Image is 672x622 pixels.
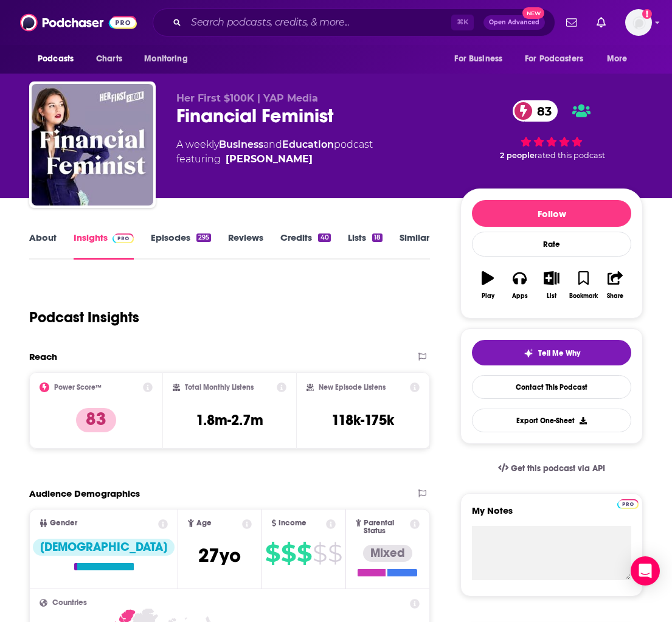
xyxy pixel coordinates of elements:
span: Countries [52,599,87,607]
span: Gender [50,519,77,527]
h2: Power Score™ [54,383,102,392]
svg: Add a profile image [642,9,652,19]
span: More [607,50,628,67]
span: Tell Me Why [538,348,580,358]
button: open menu [136,47,203,71]
h2: Reach [29,351,57,362]
p: 83 [76,408,116,432]
h3: 1.8m-2.7m [196,411,263,429]
span: featuring [176,152,373,167]
button: Apps [504,263,535,307]
div: Search podcasts, credits, & more... [153,9,555,36]
h2: Total Monthly Listens [185,383,254,392]
button: Share [600,263,631,307]
span: Podcasts [38,50,74,67]
a: Show notifications dropdown [561,12,582,33]
span: Logged in as sarahhallprinc [625,9,652,36]
h1: Podcast Insights [29,308,139,327]
img: Podchaser Pro [113,233,134,243]
button: open menu [598,47,643,71]
a: Episodes295 [151,232,211,260]
div: Share [607,292,623,300]
span: Parental Status [364,519,407,535]
img: tell me why sparkle [524,348,533,358]
span: Income [279,519,307,527]
div: Apps [512,292,528,300]
span: 27 yo [198,544,241,567]
a: Similar [400,232,429,260]
span: For Business [454,50,502,67]
a: Tori Dunlap [226,152,313,167]
span: and [263,139,282,150]
div: Play [482,292,494,300]
span: New [522,7,544,19]
a: Education [282,139,334,150]
a: Show notifications dropdown [592,12,611,33]
button: open menu [29,47,89,71]
span: 2 people [500,151,535,160]
img: User Profile [625,9,652,36]
div: A weekly podcast [176,137,373,167]
button: Follow [472,200,631,227]
button: Show profile menu [625,9,652,36]
h2: Audience Demographics [29,488,140,499]
div: Bookmark [569,292,598,300]
a: InsightsPodchaser Pro [74,232,134,260]
h2: New Episode Listens [319,383,386,392]
span: $ [281,544,296,563]
h3: 118k-175k [331,411,394,429]
span: Her First $100K | YAP Media [176,92,318,104]
span: $ [313,544,327,563]
div: Rate [472,232,631,257]
span: 83 [525,100,558,122]
div: 18 [372,233,383,242]
span: Age [196,519,212,527]
a: Lists18 [348,232,383,260]
img: Podchaser Pro [617,499,639,509]
img: Podchaser - Follow, Share and Rate Podcasts [20,11,137,34]
div: 83 2 peoplerated this podcast [460,92,643,168]
div: Open Intercom Messenger [631,556,660,586]
label: My Notes [472,505,631,526]
div: [DEMOGRAPHIC_DATA] [33,539,175,556]
span: ⌘ K [451,15,474,30]
a: About [29,232,57,260]
div: Mixed [363,545,412,562]
button: open menu [446,47,518,71]
button: Export One-Sheet [472,409,631,432]
button: Bookmark [567,263,599,307]
button: Play [472,263,504,307]
span: Charts [96,50,122,67]
span: Get this podcast via API [511,463,605,474]
a: Get this podcast via API [488,454,615,483]
span: For Podcasters [525,50,583,67]
input: Search podcasts, credits, & more... [186,13,451,32]
span: $ [297,544,311,563]
a: Business [219,139,263,150]
span: $ [328,544,342,563]
div: List [547,292,556,300]
a: Charts [88,47,130,71]
a: Credits40 [280,232,330,260]
button: open menu [517,47,601,71]
span: rated this podcast [535,151,605,160]
button: Open AdvancedNew [483,15,545,30]
button: tell me why sparkleTell Me Why [472,340,631,365]
a: Pro website [617,497,639,509]
button: List [536,263,567,307]
div: 40 [318,233,330,242]
img: Financial Feminist [32,84,153,206]
a: Reviews [228,232,263,260]
span: Open Advanced [489,19,539,26]
a: Contact This Podcast [472,375,631,399]
div: 295 [196,233,211,242]
a: 83 [513,100,558,122]
span: $ [265,544,280,563]
span: Monitoring [144,50,187,67]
